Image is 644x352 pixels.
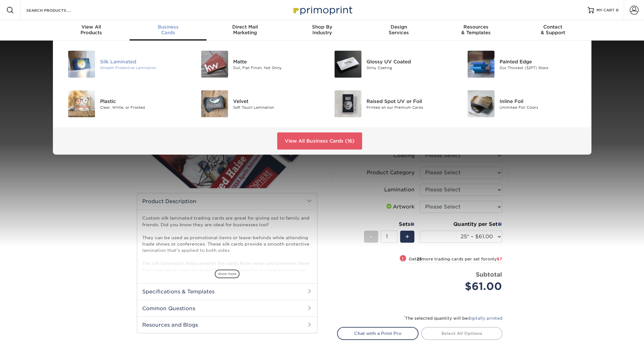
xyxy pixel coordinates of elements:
div: Plastic [100,98,184,105]
a: BusinessCards [130,20,207,41]
a: Select All Options [421,327,502,340]
div: Raised Spot UV or Foil [367,98,450,105]
div: Marketing [207,24,284,35]
a: Direct MailMarketing [207,20,284,41]
img: Painted Edge Business Cards [468,51,494,78]
div: Products [53,24,130,35]
div: Velvet [233,98,317,105]
a: Matte Business Cards Matte Dull, Flat Finish, Not Shiny [194,48,317,80]
div: Clear, White, or Frosted [100,105,184,110]
span: 0 [616,8,619,12]
img: Matte Business Cards [201,51,228,78]
a: Raised Spot UV or Foil Business Cards Raised Spot UV or Foil Printed on our Premium Cards [327,88,451,120]
h2: Common Questions [137,300,317,317]
span: Contact [514,24,591,30]
span: $7 [497,257,502,261]
small: Get more trading cards per set for [409,257,502,263]
div: Matte [233,58,317,65]
span: Direct Mail [207,24,284,30]
p: Custom silk laminated trading cards are great for giving out to family and friends. Did you know ... [142,215,312,279]
div: Soft Touch Lamination [233,105,317,110]
a: digitally printed [468,316,502,321]
a: Contact& Support [514,20,591,41]
h2: Specifications & Templates [137,283,317,300]
div: Our Thickest (32PT) Stock [500,65,583,70]
div: Smooth Protective Lamination [100,65,184,70]
img: Velvet Business Cards [201,90,228,117]
div: Glossy UV Coated [367,58,450,65]
div: & Support [514,24,591,35]
div: Industry [284,24,360,35]
img: Inline Foil Business Cards [468,90,494,117]
span: View All [53,24,130,30]
a: Velvet Business Cards Velvet Soft Touch Lamination [194,88,317,120]
span: only [488,257,502,261]
img: Plastic Business Cards [68,90,95,117]
div: Silk Laminated [100,58,184,65]
div: Inline Foil [500,98,583,105]
input: SEARCH PRODUCTS..... [26,6,87,14]
a: Glossy UV Coated Business Cards Glossy UV Coated Shiny Coating [327,48,451,80]
strong: Subtotal [476,271,502,278]
span: MY CART [596,8,615,13]
a: Chat with a Print Pro [337,327,418,340]
a: Plastic Business Cards Plastic Clear, White, or Frosted [61,88,184,120]
span: Shop By [284,24,360,30]
a: Resources& Templates [437,20,514,41]
div: Painted Edge [500,58,583,65]
a: Painted Edge Business Cards Painted Edge Our Thickest (32PT) Stock [460,48,584,80]
a: Inline Foil Business Cards Inline Foil Unlimited Foil Colors [460,88,584,120]
a: View AllProducts [53,20,130,41]
span: Design [360,24,437,30]
div: Shiny Coating [367,65,450,70]
span: Business [130,24,207,30]
strong: 25 [417,257,422,261]
img: Glossy UV Coated Business Cards [335,51,361,78]
small: The selected quantity will be [404,316,502,321]
h2: Resources and Blogs [137,317,317,333]
a: View All Business Cards (16) [277,132,362,150]
img: Primoprint [290,3,354,17]
span: show more [215,270,239,278]
div: Cards [130,24,207,35]
div: Services [360,24,437,35]
a: DesignServices [360,20,437,41]
div: Unlimited Foil Colors [500,105,583,110]
div: Printed on our Premium Cards [367,105,450,110]
div: & Templates [437,24,514,35]
img: Raised Spot UV or Foil Business Cards [335,90,361,117]
div: $61.00 [424,279,502,294]
img: Silk Laminated Business Cards [68,51,95,78]
a: Shop ByIndustry [284,20,360,41]
span: Resources [437,24,514,30]
a: Silk Laminated Business Cards Silk Laminated Smooth Protective Lamination [61,48,184,80]
div: Dull, Flat Finish, Not Shiny [233,65,317,70]
span: ! [402,255,404,262]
